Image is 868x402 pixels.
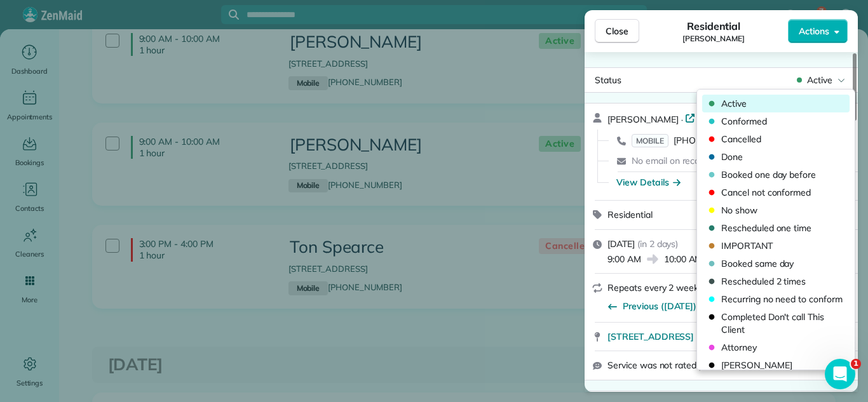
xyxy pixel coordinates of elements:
span: IMPORTANT [721,239,847,252]
span: [PHONE_NUMBER] [674,135,752,146]
span: Done [721,151,847,163]
span: Attorney [721,341,847,354]
span: Repeats every 2 weeks [607,282,703,293]
span: 1 [851,359,861,369]
span: Previous ([DATE]) [623,300,696,312]
span: Rescheduled 2 times [721,275,847,288]
span: Active [721,97,847,110]
span: Conformed [721,115,847,128]
span: Rescheduled one time [721,222,847,234]
span: Actions [799,25,829,37]
button: View Details [616,176,681,189]
span: 10:00 AM [664,253,703,265]
span: Cancel not conformed [721,186,847,199]
span: [STREET_ADDRESS] [607,330,694,343]
span: [PERSON_NAME] [607,114,679,125]
span: Service was not rated yet [607,359,712,372]
a: [STREET_ADDRESS] [607,330,850,343]
span: Recurring no need to conform [721,293,847,305]
span: ( in 2 days ) [637,238,679,250]
iframe: Intercom live chat [825,359,855,389]
span: [PERSON_NAME] [721,359,847,372]
span: No email on record [632,155,708,166]
a: Open profile [685,111,752,124]
span: No show [721,204,847,217]
span: Status [595,74,621,86]
span: Residential [607,209,653,220]
span: Residential [687,18,741,34]
span: Booked same day [721,257,847,270]
span: [DATE] [607,238,635,250]
button: Close [595,19,639,43]
span: Booked one day before [721,168,847,181]
span: MOBILE [632,134,668,147]
span: Completed Don't call This Client [721,311,847,336]
span: 9:00 AM [607,253,641,265]
span: · [679,114,686,124]
span: Active [807,74,832,86]
a: MOBILE[PHONE_NUMBER] [632,134,752,147]
span: Cancelled [721,133,847,145]
span: Close [606,25,628,37]
button: Previous ([DATE]) [607,300,696,312]
span: [PERSON_NAME] [682,34,745,44]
